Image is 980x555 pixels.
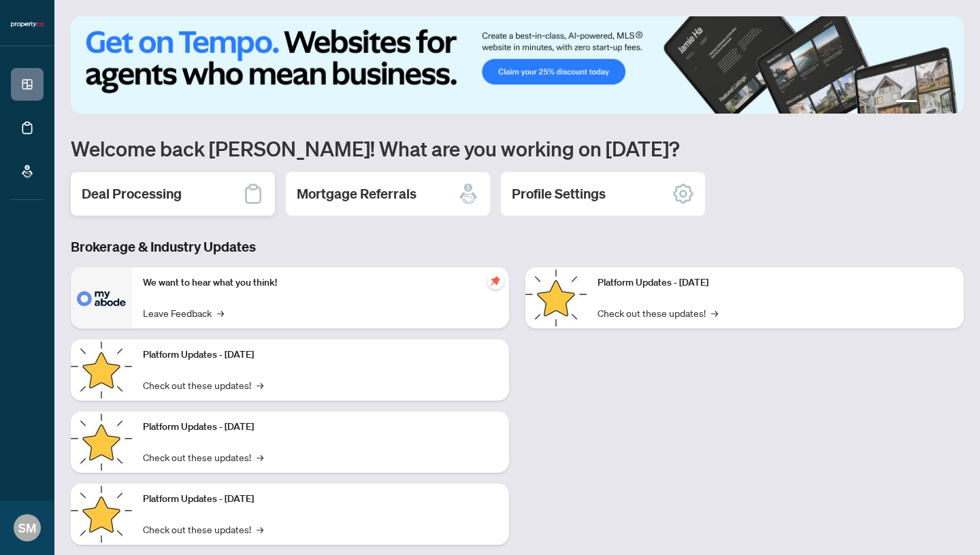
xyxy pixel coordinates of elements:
[217,305,224,320] span: →
[143,492,498,507] p: Platform Updates - [DATE]
[71,339,132,401] img: Platform Updates - September 16, 2025
[945,100,950,105] button: 4
[926,507,966,548] button: Open asap
[71,484,132,545] img: Platform Updates - July 8, 2025
[143,377,263,392] a: Check out these updates!→
[143,348,498,363] p: Platform Updates - [DATE]
[71,267,132,329] img: We want to hear what you think!
[143,305,224,320] a: Leave Feedback→
[257,450,263,465] span: →
[487,273,504,289] span: pushpin
[71,237,964,256] h3: Brokerage & Industry Updates
[297,184,416,203] h2: Mortgage Referrals
[934,100,939,105] button: 3
[11,20,44,29] img: logo
[512,184,606,203] h2: Profile Settings
[82,184,182,203] h2: Deal Processing
[71,135,964,161] h1: Welcome back [PERSON_NAME]! What are you working on [DATE]?
[525,267,587,329] img: Platform Updates - June 23, 2025
[143,450,263,465] a: Check out these updates!→
[143,420,498,435] p: Platform Updates - [DATE]
[598,305,718,320] a: Check out these updates!→
[257,522,263,537] span: →
[923,100,928,105] button: 2
[71,16,964,114] img: Slide 0
[18,518,36,537] span: SM
[257,377,263,392] span: →
[598,275,953,290] p: Platform Updates - [DATE]
[896,100,917,105] button: 1
[711,305,718,320] span: →
[143,275,498,290] p: We want to hear what you think!
[143,522,263,537] a: Check out these updates!→
[71,411,132,473] img: Platform Updates - July 21, 2025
